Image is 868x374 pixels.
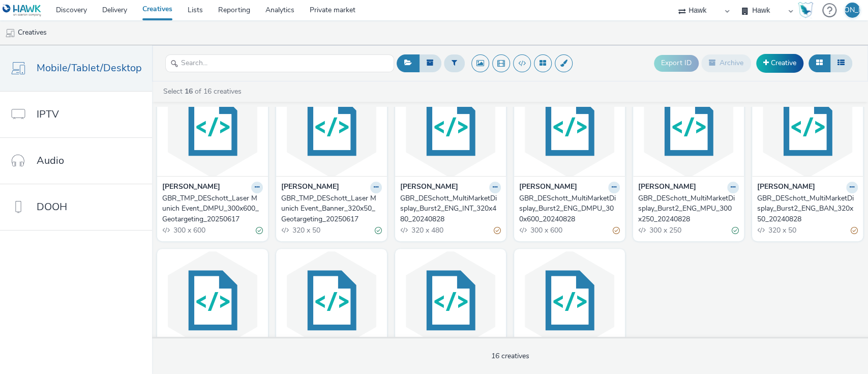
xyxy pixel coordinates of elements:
img: GBR_TMP_DESchott_Laser Munich Event_DMPU_300x600_Geotargeting_20250617 visual [160,77,265,176]
strong: [PERSON_NAME] [757,182,815,193]
span: 300 x 600 [172,225,205,235]
span: DOOH [37,199,67,214]
button: Grid [809,54,830,72]
div: GBR_DESchott_MultiMarketDisplay_Burst2_ENG_BAN_320x50_20240828 [757,193,854,224]
strong: [PERSON_NAME] [638,182,696,193]
span: Mobile/Tablet/Desktop [37,61,142,75]
div: Partially valid [613,225,620,236]
img: GBR_DESchott_MultiMarketDisplay_Burst1_ENG_DMPU_300x600_20240808 visual [398,251,503,351]
span: 320 x 50 [767,225,796,235]
strong: [PERSON_NAME] [519,182,577,193]
a: GBR_DESchott_MultiMarketDisplay_Burst2_ENG_INT_320x480_20240828 [400,193,501,224]
span: 16 creatives [491,351,529,361]
div: GBR_DESchott_MultiMarketDisplay_Burst2_ENG_MPU_300x250_20240828 [638,193,735,224]
a: Hawk Academy [798,2,817,18]
div: GBR_DESchott_MultiMarketDisplay_Burst2_ENG_INT_320x480_20240828 [400,193,497,224]
img: GBR_DESchott_MultiMarketDisplay_Burst2_ENG_BAN_320x50_20240828 visual [755,77,860,176]
span: IPTV [37,107,59,122]
img: GBR_DESchott_MultiMarketDisplay_Burst1_ENG_INT_320x480_20240808 visual [279,251,384,351]
img: GBR_DESchott_MultiMarketDisplay_Burst2_ENG_MPU_300x250_20240828 visual [636,77,741,176]
a: GBR_TMP_DESchott_Laser Munich Event_DMPU_300x600_Geotargeting_20250617 [162,193,263,224]
div: Valid [732,225,739,236]
img: GBR_DESchott_MultiMarketDisplay_Burst2_ENG_DMPU_300x600_20240828 visual [517,77,622,176]
strong: [PERSON_NAME] [400,182,458,193]
img: GBR_DESchott_MultiMarketDisplay_Burst1_ENG_Banner_320x50_20240808 visual [517,251,622,351]
a: GBR_TMP_DESchott_Laser Munich Event_Banner_320x50_Geotargeting_20250617 [281,193,382,224]
img: undefined Logo [3,4,42,17]
div: GBR_DESchott_MultiMarketDisplay_Burst2_ENG_DMPU_300x600_20240828 [519,193,616,224]
button: Table [830,54,852,72]
div: GBR_TMP_DESchott_Laser Munich Event_DMPU_300x600_Geotargeting_20250617 [162,193,259,224]
strong: [PERSON_NAME] [162,182,220,193]
img: mobile [5,28,15,38]
input: Search... [165,54,394,72]
a: Select of 16 creatives [162,87,246,96]
div: Partially valid [851,225,858,236]
strong: [PERSON_NAME] [281,182,339,193]
img: GBR_DESchott_MultiMarketDisplay_Burst2_ENG_INT_320x480_20240828 visual [398,77,503,176]
a: GBR_DESchott_MultiMarketDisplay_Burst2_ENG_DMPU_300x600_20240828 [519,193,620,224]
div: Valid [256,225,263,236]
img: GBR_TMP_DESchott_Laser Munich Event_Banner_320x50_Geotargeting_20250617 visual [279,77,384,176]
img: Hawk Academy [798,2,813,18]
span: Audio [37,153,64,168]
div: Partially valid [494,225,501,236]
span: 300 x 600 [529,225,562,235]
div: Valid [375,225,382,236]
a: Creative [756,54,803,72]
strong: 16 [185,87,193,96]
button: Export ID [654,55,699,71]
button: Archive [701,54,751,72]
span: 320 x 50 [291,225,320,235]
div: GBR_TMP_DESchott_Laser Munich Event_Banner_320x50_Geotargeting_20250617 [281,193,378,224]
a: GBR_DESchott_MultiMarketDisplay_Burst2_ENG_BAN_320x50_20240828 [757,193,858,224]
img: GBR_DESchott_MultiMarketDisplay_Burst1_ENG_MPU_300x250_20240808 visual [160,251,265,351]
span: 300 x 250 [648,225,681,235]
span: 320 x 480 [410,225,443,235]
a: GBR_DESchott_MultiMarketDisplay_Burst2_ENG_MPU_300x250_20240828 [638,193,739,224]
